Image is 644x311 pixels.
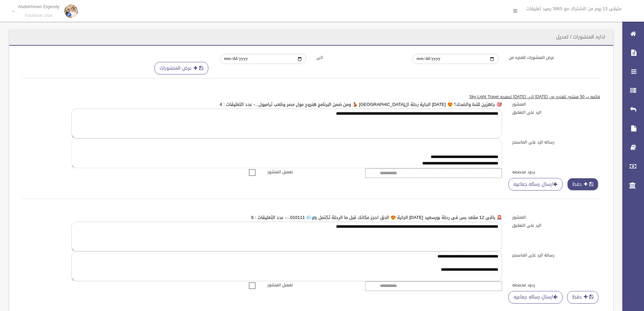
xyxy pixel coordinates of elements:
button: عرض المنشورات [154,62,208,74]
label: الى [311,54,408,61]
a: 🚨 باقى 12 مقعد بس فى رحلة بورسعيد [DATE] الجاية 😍 الحق احجز مكانك قبل ما الرحلة تكتمل 🚌💨 010111..... [251,213,502,222]
p: Abdelrhmen Elgendy [18,4,59,9]
label: عرض المنشورات للفتره من [504,54,600,61]
u: قائمه ب 50 منشور للفتره من [DATE] الى [DATE] لصفحه Sky Light Travel [469,93,600,101]
label: رساله الرد على الماسنجر [507,251,605,259]
label: ردود مخصصه [507,168,605,176]
label: ردود مخصصه [507,281,605,289]
a: ارسال رساله جماعيه [508,178,563,191]
header: اداره المنشورات / تعديل [548,30,613,44]
label: المنشور [507,101,605,108]
label: الرد على التعليق [507,109,605,116]
label: رساله الرد على الماسنجر [507,138,605,146]
a: 🎯 جاهزين للنط والضحك؟ 😍 [DATE] الجاية رحلة ال[GEOGRAPHIC_DATA] 💃 ومن ضمن البرنامج هنروح مول مصر و... [220,100,502,109]
label: تفعيل المنشور [262,281,360,289]
label: تفعيل المنشور [262,168,360,176]
small: Facebook User [18,13,59,18]
label: المنشور [507,214,605,221]
a: ارسال رساله جماعيه [508,291,563,304]
button: حفظ [567,178,598,191]
label: الرد على التعليق [507,222,605,229]
button: حفظ [567,291,598,304]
